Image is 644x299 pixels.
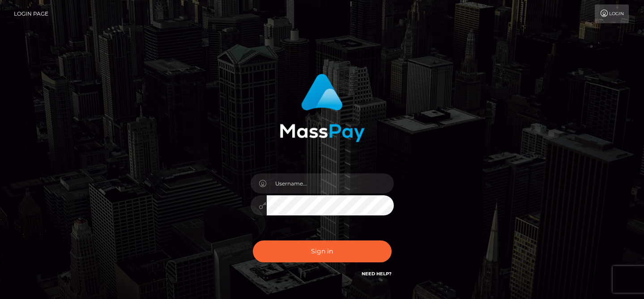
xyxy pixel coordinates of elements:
button: Sign in [253,240,392,262]
a: Login Page [14,4,48,23]
a: Need Help? [362,271,392,277]
img: MassPay Login [280,74,365,142]
a: Login [595,4,629,23]
input: Username... [267,173,394,194]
